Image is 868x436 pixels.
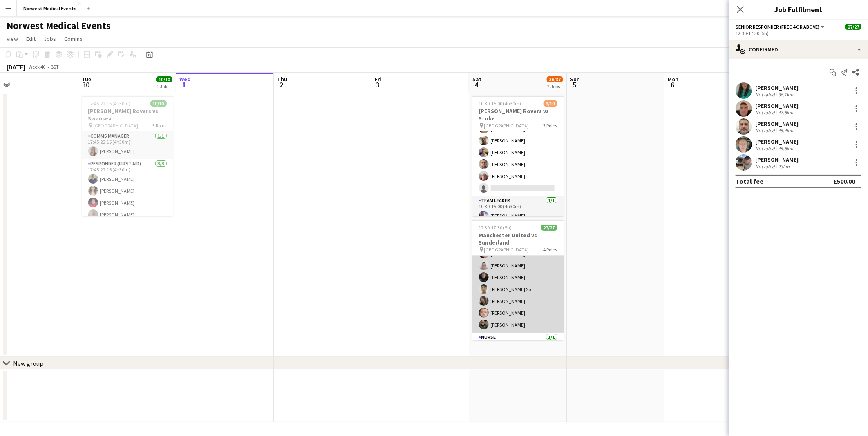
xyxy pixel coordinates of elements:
span: [GEOGRAPHIC_DATA] [94,122,139,129]
span: Week 40 [27,64,47,70]
div: [DATE] [7,63,25,71]
h1: Norwest Medical Events [7,20,111,32]
span: [GEOGRAPHIC_DATA] [484,247,529,253]
a: View [3,33,21,44]
span: Senior Responder (FREC 4 or Above) [736,24,819,30]
h3: Job Fulfilment [729,4,868,15]
span: 10/10 [150,100,167,107]
span: Sun [570,76,580,83]
span: Edit [26,35,36,42]
div: 45.4km [776,127,795,133]
div: 36.1km [776,91,795,98]
div: Not rated [755,127,776,133]
a: Comms [61,33,86,44]
span: 3 Roles [153,122,167,129]
div: 45.8km [776,145,795,151]
span: Fri [375,76,381,83]
div: Not rated [755,163,776,169]
div: £500.00 [833,177,855,185]
div: Not rated [755,91,776,98]
span: 36/37 [547,76,563,82]
span: 2 [276,80,287,89]
span: 4 [471,80,481,89]
span: Tue [82,76,91,83]
app-card-role: Comms Manager1/117:45-22:15 (4h30m)[PERSON_NAME] [82,131,173,159]
div: Confirmed [729,40,868,59]
div: BST [51,64,59,70]
span: 1 [178,80,191,89]
div: Not rated [755,109,776,116]
span: 30 [81,80,91,89]
span: 10:30-15:00 (4h30m) [479,100,521,107]
div: 23km [776,163,791,169]
span: 12:30-17:30 (5h) [479,225,512,231]
span: 3 Roles [544,122,557,129]
span: 3 [374,80,381,89]
div: [PERSON_NAME] [755,102,799,109]
div: [PERSON_NAME] [755,156,799,163]
app-card-role: 10:30-15:00 (4h30m)[PERSON_NAME][PERSON_NAME][PERSON_NAME][PERSON_NAME][PERSON_NAME][PERSON_NAME]... [472,85,564,196]
h3: [PERSON_NAME] Rovers vs Stoke [472,107,564,122]
span: Sat [472,76,481,83]
span: [GEOGRAPHIC_DATA] [484,122,529,129]
span: 4 Roles [544,247,557,253]
div: 47.8km [776,109,795,116]
a: Jobs [40,33,59,44]
span: 27/27 [845,24,861,30]
h3: [PERSON_NAME] Rovers vs Swansea [82,107,173,122]
div: New group [13,359,43,367]
app-job-card: 17:45-22:15 (4h30m)10/10[PERSON_NAME] Rovers vs Swansea [GEOGRAPHIC_DATA]3 RolesComms Manager1/11... [82,96,173,216]
div: [PERSON_NAME] [755,120,799,127]
span: Wed [179,76,191,83]
div: [PERSON_NAME] [755,138,799,145]
div: Not rated [755,145,776,151]
span: 9/10 [544,100,557,107]
span: Comms [64,35,83,42]
span: 6 [667,80,678,89]
app-job-card: 12:30-17:30 (5h)27/27Manchester United vs Sunderland [GEOGRAPHIC_DATA]4 Roles[PERSON_NAME][PERSON... [472,220,564,340]
span: Jobs [44,35,56,42]
app-job-card: 10:30-15:00 (4h30m)9/10[PERSON_NAME] Rovers vs Stoke [GEOGRAPHIC_DATA]3 Roles10:30-15:00 (4h30m)[... [472,96,564,216]
button: Norwest Medical Events [17,0,83,16]
a: Edit [23,33,39,44]
span: Mon [668,76,678,83]
span: 10/10 [156,76,172,82]
span: 17:45-22:15 (4h30m) [88,100,131,107]
div: [PERSON_NAME] [755,84,799,91]
span: View [7,35,18,42]
app-card-role: Team Leader1/110:30-15:00 (4h30m)[PERSON_NAME] [472,196,564,224]
span: Thu [277,76,287,83]
span: 27/27 [541,225,557,231]
app-card-role: Nurse1/112:30-17:30 (5h) [472,333,564,360]
div: 12:30-17:30 (5h) [736,30,861,36]
div: 2 Jobs [547,83,563,89]
h3: Manchester United vs Sunderland [472,231,564,246]
app-card-role: Responder (First Aid)8/817:45-22:15 (4h30m)[PERSON_NAME][PERSON_NAME][PERSON_NAME][PERSON_NAME] [82,159,173,270]
div: 1 Job [157,83,172,89]
div: Total fee [736,177,763,185]
button: Senior Responder (FREC 4 or Above) [736,24,826,30]
span: 5 [569,80,580,89]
